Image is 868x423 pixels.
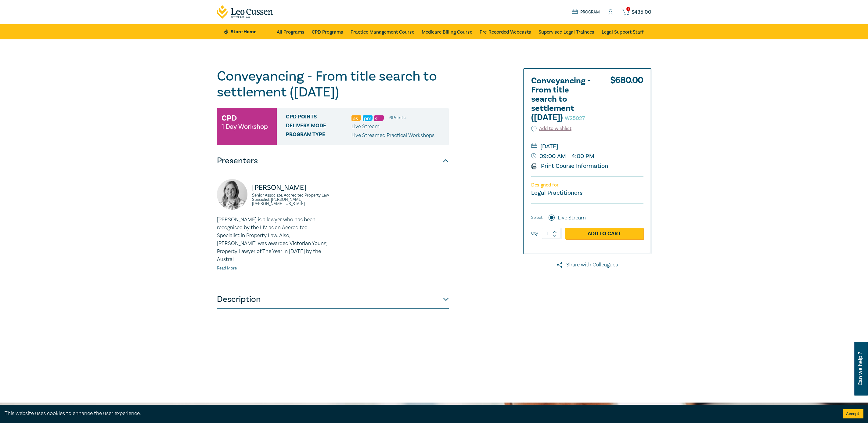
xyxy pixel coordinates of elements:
img: Substantive Law [374,115,384,121]
small: Legal Practitioners [531,189,582,197]
span: $ 435.00 [632,9,651,16]
span: CPD Points [286,114,351,122]
a: Share with Colleagues [523,261,651,269]
span: Program type [286,132,351,139]
p: Designed for [531,182,643,188]
small: Senior Associate, Accredited Property Law Specialist, [PERSON_NAME] [PERSON_NAME] [US_STATE] [252,193,329,206]
a: Add to Cart [565,228,643,239]
button: Add to wishlist [531,125,572,132]
img: https://s3.ap-southeast-2.amazonaws.com/leo-cussen-store-production-content/Contacts/Lydia%20East... [217,179,247,210]
p: Live Streamed Practical Workshops [351,132,434,139]
a: CPD Programs [312,24,343,39]
button: Description [217,290,449,309]
a: Print Course Information [531,162,608,170]
button: Accept cookies [843,409,863,418]
a: All Programs [277,24,304,39]
a: Store Home [224,28,267,35]
small: [DATE] [531,142,643,151]
div: $ 680.00 [610,76,643,125]
label: Qty [531,230,538,237]
a: Medicare Billing Course [422,24,472,39]
a: Practice Management Course [351,24,414,39]
small: 09:00 AM - 4:00 PM [531,151,643,161]
a: Read More [217,266,237,271]
span: Select: [531,214,543,221]
a: Pre-Recorded Webcasts [480,24,531,39]
div: This website uses cookies to enhance the user experience. [5,410,834,418]
img: Professional Skills [351,115,361,121]
a: Legal Support Staff [602,24,644,39]
span: Live Stream [351,123,380,130]
h3: CPD [222,113,237,124]
span: Can we help ? [857,345,863,392]
span: 1 [626,7,630,11]
h2: Conveyancing - From title search to settlement ([DATE]) [531,76,598,122]
a: Supervised Legal Trainees [538,24,594,39]
small: W25027 [565,115,585,122]
p: [PERSON_NAME] is a lawyer who has been recognised by the LIV as an Accredited Specialist in Prope... [217,216,329,263]
small: 1 Day Workshop [222,124,268,130]
button: Presenters [217,152,449,170]
a: Program [572,9,600,16]
input: 1 [542,228,561,239]
li: 6 Point s [389,114,405,122]
label: Live Stream [558,214,586,222]
img: Practice Management & Business Skills [363,115,373,121]
h1: Conveyancing - From title search to settlement ([DATE]) [217,68,449,100]
span: Delivery Mode [286,123,351,131]
p: [PERSON_NAME] [252,183,329,193]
